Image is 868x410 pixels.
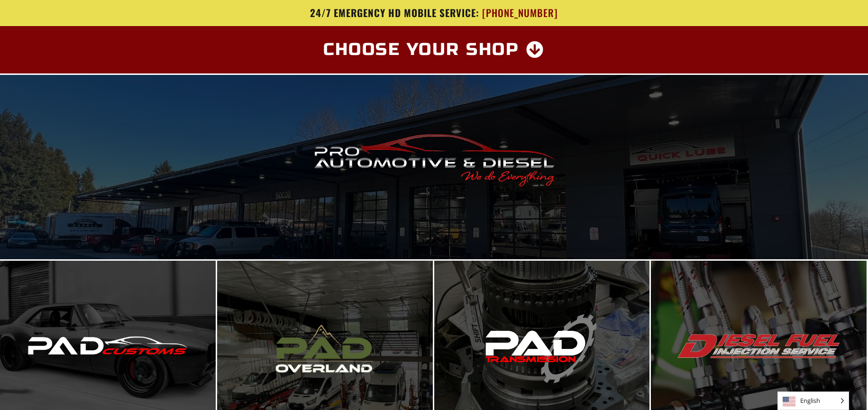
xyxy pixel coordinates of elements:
aside: Language selected: English [777,392,849,410]
span: [PHONE_NUMBER] [482,7,558,19]
a: 24/7 Emergency HD Mobile Service: [PHONE_NUMBER] [157,7,712,19]
span: 24/7 Emergency HD Mobile Service: [310,5,479,20]
a: Choose Your Shop [312,36,556,64]
span: English [778,392,849,410]
span: Choose Your Shop [323,41,519,58]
